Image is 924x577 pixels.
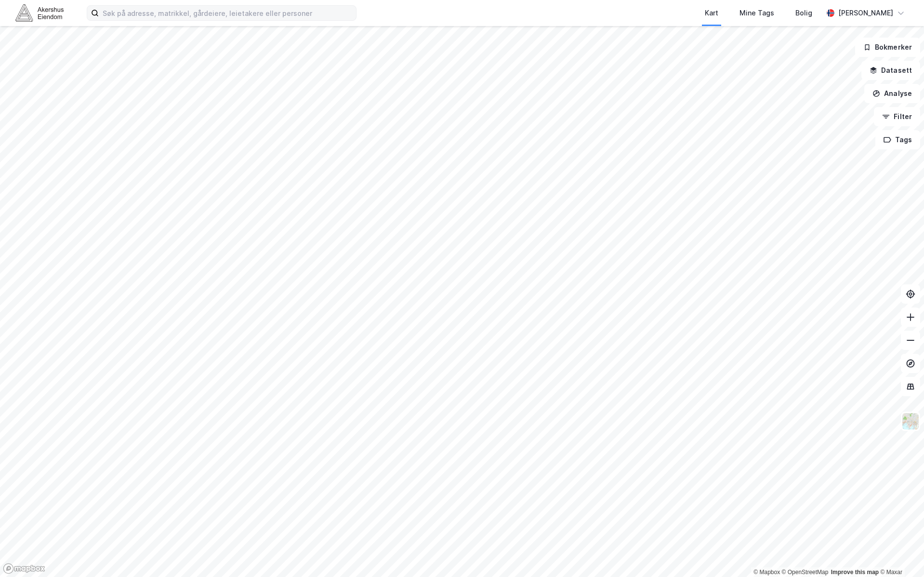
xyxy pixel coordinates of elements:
div: Bolig [795,7,812,19]
div: Kontrollprogram for chat [876,531,924,577]
div: Mine Tags [739,7,774,19]
iframe: Chat Widget [876,531,924,577]
div: [PERSON_NAME] [838,7,893,19]
div: Kart [705,7,718,19]
img: akershus-eiendom-logo.9091f326c980b4bce74ccdd9f866810c.svg [15,4,64,21]
input: Søk på adresse, matrikkel, gårdeiere, leietakere eller personer [99,6,356,20]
